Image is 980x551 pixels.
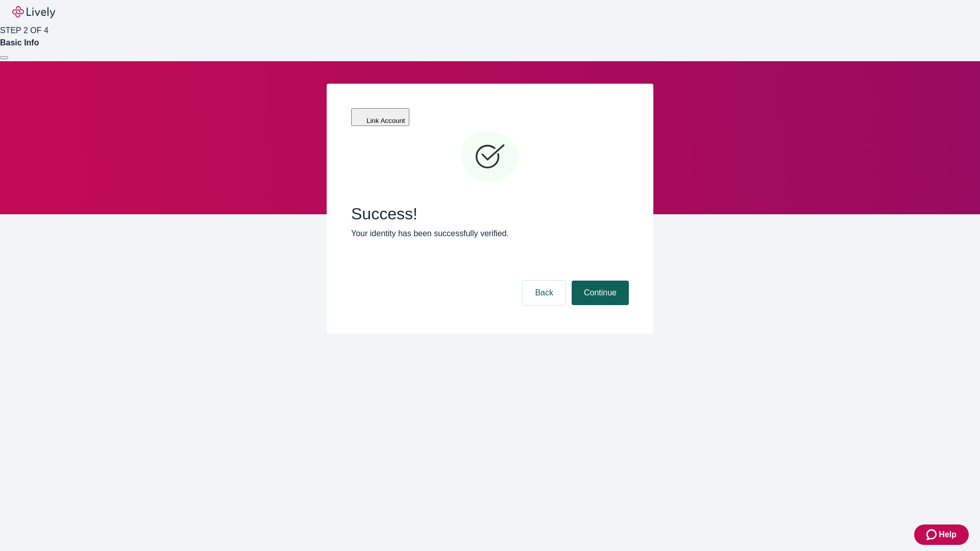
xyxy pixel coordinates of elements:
svg: Checkmark icon [459,127,521,188]
button: Link Account [351,108,409,126]
button: Back [523,281,566,305]
span: Help [939,529,957,541]
button: Zendesk support iconHelp [914,524,969,545]
span: Success! [351,204,629,223]
img: Lively [12,6,55,18]
svg: Zendesk support icon [926,529,939,541]
button: Continue [572,281,629,305]
p: Your identity has been successfully verified. [351,228,629,240]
